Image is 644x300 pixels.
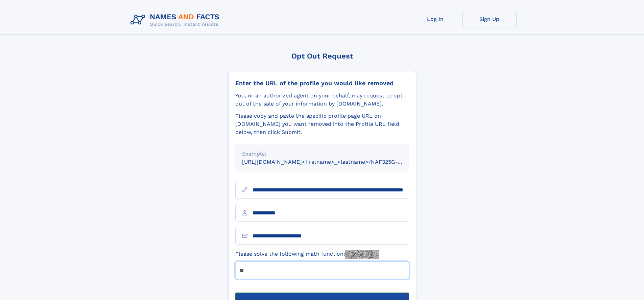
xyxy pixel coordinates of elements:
[128,11,225,29] img: Logo Names and Facts
[242,150,402,158] div: Example:
[235,79,409,87] div: Enter the URL of the profile you would like removed
[462,11,517,27] a: Sign Up
[235,112,409,136] div: Please copy and paste the specific profile page URL on [DOMAIN_NAME] you want removed into the Pr...
[408,11,462,27] a: Log In
[235,92,409,108] div: You, or an authorized agent on your behalf, may request to opt-out of the sale of your informatio...
[242,159,422,165] small: [URL][DOMAIN_NAME]<firstname>_<lastname>/NAF325G-xxxxxxxx
[228,52,416,60] div: Opt Out Request
[235,250,379,259] label: Please solve the following math function:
